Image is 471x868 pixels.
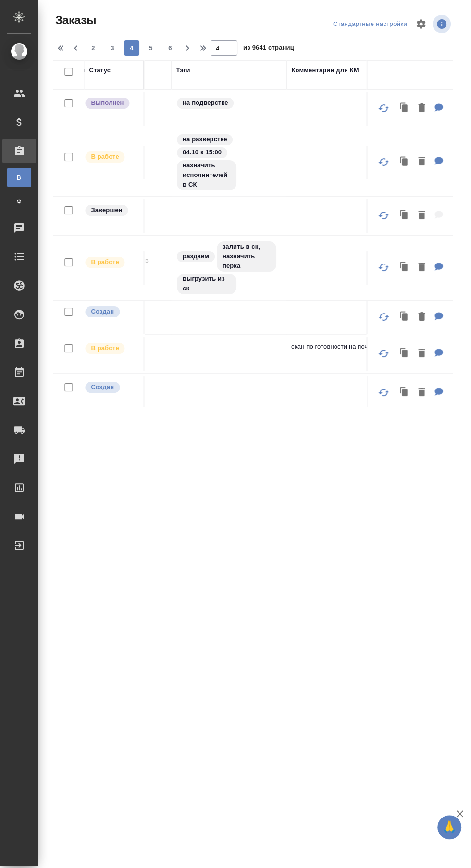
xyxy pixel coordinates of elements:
[84,256,138,269] div: Выставляет ПМ после принятия заказа от КМа
[12,197,26,206] span: Ф
[176,65,190,75] div: Тэги
[91,343,119,353] p: В работе
[91,307,114,316] p: Создан
[86,43,101,53] span: 2
[91,257,119,267] p: В работе
[372,151,395,174] button: Обновить
[143,40,159,56] button: 5
[243,42,294,56] span: из 9641 страниц
[162,43,178,53] span: 6
[395,383,413,403] button: Клонировать
[84,204,138,217] div: Выставляет КМ при направлении счета или после выполнения всех работ/сдачи заказа клиенту. Окончат...
[84,305,138,318] div: Выставляется автоматически при создании заказа
[53,13,96,28] span: Заказы
[395,152,413,172] button: Клонировать
[413,344,430,364] button: Удалить
[91,152,119,162] p: В работе
[413,258,430,277] button: Удалить
[91,382,114,392] p: Создан
[437,815,461,839] button: 🙏
[7,192,31,211] a: Ф
[86,40,101,56] button: 2
[395,307,413,327] button: Клонировать
[89,65,111,75] div: Статус
[409,13,433,36] span: Настроить таблицу
[413,307,430,327] button: Удалить
[395,258,413,277] button: Клонировать
[105,40,120,56] button: 3
[12,173,26,182] span: В
[183,252,209,261] p: раздаем
[413,206,430,226] button: Удалить
[372,97,395,120] button: Обновить
[433,15,453,33] span: Посмотреть информацию
[176,133,282,191] div: на разверстке, 04.10 к 15:00, назначить исполнителей в СК
[395,344,413,364] button: Клонировать
[430,344,448,364] button: Для КМ: скан по готовности на почту
[413,99,430,118] button: Удалить
[291,342,397,352] p: скан по готовности на почту
[84,381,138,394] div: Выставляется автоматически при создании заказа
[143,43,159,53] span: 5
[413,152,430,172] button: Удалить
[183,148,222,157] p: 04.10 к 15:00
[91,98,124,108] p: Выполнен
[183,135,227,144] p: на разверстке
[291,65,359,75] div: Комментарии для КМ
[372,342,395,365] button: Обновить
[162,40,178,56] button: 6
[105,43,120,53] span: 3
[413,383,430,403] button: Удалить
[372,204,395,227] button: Обновить
[372,305,395,328] button: Обновить
[395,206,413,226] button: Клонировать
[176,97,282,110] div: на подверстке
[183,161,231,189] p: назначить исполнителей в СК
[176,240,282,295] div: раздаем, залить в ск, назначить перка, выгрузить из ск
[441,817,458,837] span: 🙏
[183,274,231,293] p: выгрузить из ск
[372,256,395,279] button: Обновить
[84,342,138,355] div: Выставляет ПМ после принятия заказа от КМа
[223,242,271,271] p: залить в ск, назначить перка
[372,381,395,404] button: Обновить
[91,205,122,215] p: Завершен
[183,98,228,108] p: на подверстке
[84,151,138,164] div: Выставляет ПМ после принятия заказа от КМа
[7,168,31,187] a: В
[395,99,413,118] button: Клонировать
[84,97,138,110] div: Выставляет ПМ после сдачи и проведения начислений. Последний этап для ПМа
[331,17,409,32] div: split button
